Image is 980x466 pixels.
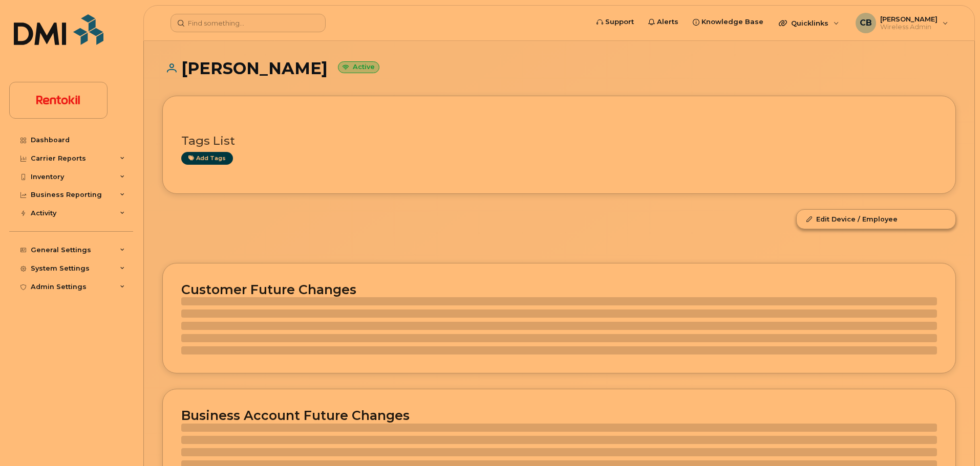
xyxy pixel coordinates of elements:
h2: Customer Future Changes [181,282,937,297]
small: Active [338,61,379,73]
h2: Business Account Future Changes [181,408,937,423]
h3: Tags List [181,135,937,147]
a: Add tags [181,152,233,165]
a: Edit Device / Employee [797,210,955,228]
h1: [PERSON_NAME] [162,59,956,77]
